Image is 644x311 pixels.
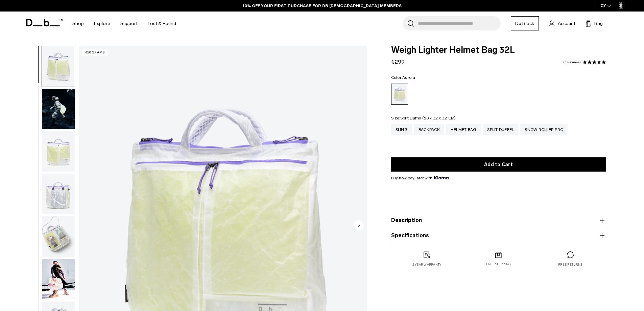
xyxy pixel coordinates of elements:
button: Description [391,216,606,224]
a: Support [120,12,138,36]
span: Account [558,20,575,27]
button: Weigh_Lighter_Helmet_Bag_32L_4.png [42,216,75,257]
p: Free shipping [486,262,511,267]
button: Weigh_Lighter_Helmet_Bag_32L_2.png [42,131,75,172]
a: Backpack [414,124,444,135]
a: Sling [391,124,412,135]
a: Split Duffel [483,124,518,135]
a: Shop [72,12,84,36]
legend: Color: [391,75,415,80]
a: Lost & Found [148,12,176,36]
p: 2 year warranty [412,262,442,267]
a: Aurora [391,84,408,105]
img: {"height" => 20, "alt" => "Klarna"} [434,176,449,179]
button: Next slide [354,220,364,231]
img: Weigh_Lighter_Helmetbag_32L_Lifestyle.png [42,89,75,129]
a: Account [549,19,575,27]
button: Weigh_Lighter_Helmet_Bag_32L_1.png [42,46,75,87]
a: Db Black [511,16,539,30]
button: Weigh_Lighter_Helmet_Bag_32L_3.png [42,173,75,215]
button: Specifications [391,231,606,240]
img: Weigh_Lighter_Helmet_Bag_32L_4.png [42,216,75,257]
legend: Size: [391,116,456,120]
a: 10% OFF YOUR FIRST PURCHASE FOR DB [DEMOGRAPHIC_DATA] MEMBERS [243,3,402,9]
span: Aurora [402,75,415,80]
a: Explore [94,12,110,36]
span: Weigh Lighter Helmet Bag 32L [391,46,606,54]
p: 450 grams [82,49,108,56]
nav: Main Navigation [67,12,181,36]
a: Snow Roller Pro [520,124,568,135]
button: Weigh_Lighter_Helmetbag_32L_Lifestyle.png [42,88,75,130]
span: €299 [391,59,405,65]
img: Weigh Lighter Helmet Bag 32L Aurora [42,259,75,299]
a: Helmet Bag [446,124,481,135]
span: Buy now pay later with [391,175,449,181]
img: Weigh_Lighter_Helmet_Bag_32L_2.png [42,131,75,172]
button: Bag [586,19,603,27]
span: Bag [594,20,603,27]
a: 3 reviews [563,61,581,64]
img: Weigh_Lighter_Helmet_Bag_32L_1.png [42,46,75,87]
span: Split Duffel (60 x 32 x 32 CM) [400,116,456,120]
img: Weigh_Lighter_Helmet_Bag_32L_3.png [42,174,75,214]
p: Free returns [558,262,582,267]
button: Weigh Lighter Helmet Bag 32L Aurora [42,259,75,300]
button: Add to Cart [391,157,606,172]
